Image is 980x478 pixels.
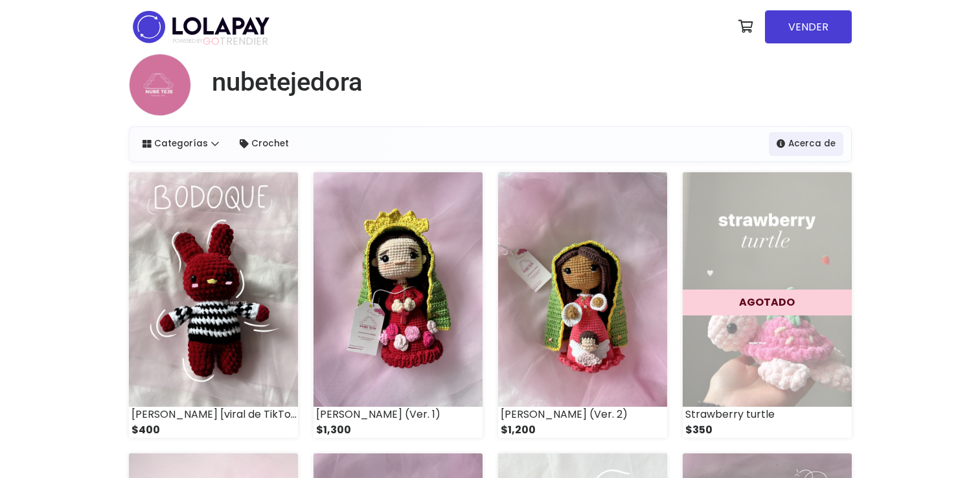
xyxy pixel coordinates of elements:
[212,67,363,98] h1: nubetejedora
[313,172,483,438] a: [PERSON_NAME] (Ver. 1) $1,300
[313,422,483,438] div: $1,300
[129,422,298,438] div: $400
[135,132,227,155] a: Categorías
[498,172,667,407] img: small_1727181705895.jpeg
[129,172,298,438] a: [PERSON_NAME] [viral de TikTok] $400
[129,6,273,47] img: logo
[313,407,483,422] div: [PERSON_NAME] (Ver. 1)
[683,290,852,315] div: AGOTADO
[683,422,852,438] div: $350
[683,172,852,407] img: small_1726450975921.jpeg
[498,407,667,422] div: [PERSON_NAME] (Ver. 2)
[683,407,852,422] div: Strawberry turtle
[201,67,363,98] a: nubetejedora
[203,34,220,49] span: GO
[129,54,191,116] img: small.png
[498,172,667,438] a: [PERSON_NAME] (Ver. 2) $1,200
[129,407,298,422] div: [PERSON_NAME] [viral de TikTok]
[765,10,852,43] a: VENDER
[683,172,852,438] a: AGOTADO Strawberry turtle $350
[173,38,203,45] span: POWERED BY
[313,172,483,407] img: small_1727181918516.jpeg
[173,36,268,47] span: TRENDIER
[129,172,298,407] img: small_1743435623435.jpeg
[498,422,667,438] div: $1,200
[232,132,297,155] a: Crochet
[769,132,843,155] a: Acerca de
